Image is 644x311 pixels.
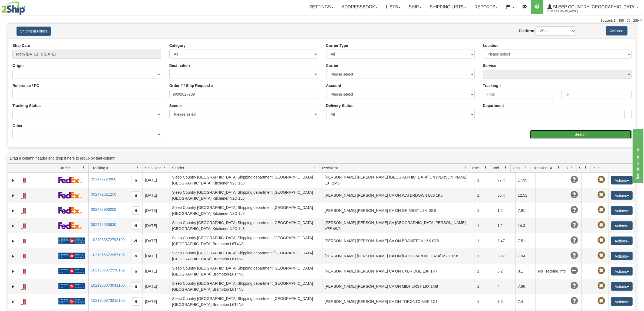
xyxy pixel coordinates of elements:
a: Expand [11,178,16,183]
a: 1021956872990102 [91,268,125,272]
td: 7.91 [515,203,536,218]
button: Copy to clipboard [131,222,140,230]
td: 8.47 [495,233,515,248]
a: 392473968202 [91,207,116,212]
a: 392472729800 [91,177,116,181]
a: Expand [11,284,16,289]
a: Packages filter column settings [481,163,490,172]
button: Actions [606,26,628,35]
td: 1 [475,233,495,248]
a: 1021956872957105 [91,253,125,257]
span: Pickup Not Assigned [597,282,605,290]
iframe: chat widget [632,128,643,183]
span: Pickup Not Assigned [597,237,605,244]
td: Sleep Country [GEOGRAPHIC_DATA] Shipping department [GEOGRAPHIC_DATA] [GEOGRAPHIC_DATA] Kitchener... [170,188,322,203]
a: Settings [305,0,338,14]
span: 2044 / [PERSON_NAME] [547,8,588,14]
button: Actions [611,221,633,230]
label: Carrier [326,63,339,68]
button: Actions [611,237,633,245]
td: 17.95 [515,173,536,188]
td: 12.51 [515,188,536,203]
span: Tracking # [91,165,108,171]
button: Copy to clipboard [131,252,140,260]
label: Department [483,103,504,108]
img: 20 - Canada Post [58,298,85,305]
button: Copy to clipboard [131,297,140,306]
label: Platform [519,28,534,34]
a: Expand [11,208,16,213]
td: [DATE] [143,294,170,309]
span: Unknown [570,237,578,244]
a: Recipient filter column settings [461,163,470,172]
td: 1 [475,248,495,264]
span: Tracking Status [533,165,557,171]
td: Sleep Country [GEOGRAPHIC_DATA] Shipping department [GEOGRAPHIC_DATA] [GEOGRAPHIC_DATA] Kitchener... [170,203,322,218]
td: [PERSON_NAME] [PERSON_NAME] CA ON TORONTO M4R 1C1 [322,294,475,309]
td: [DATE] [143,233,170,248]
img: 20 - Canada Post [58,283,85,290]
span: Sender [172,165,184,171]
span: Charge [513,165,524,171]
button: Copy to clipboard [131,191,140,199]
img: 20 - Canada Post [58,237,85,244]
a: Tracking Status filter column settings [554,163,563,172]
td: 1 [475,173,495,188]
td: 7.86 [515,279,536,294]
td: [DATE] [143,248,170,264]
span: Shipment Issues [579,165,584,171]
td: Sleep Country [GEOGRAPHIC_DATA] Shipping department [GEOGRAPHIC_DATA] [GEOGRAPHIC_DATA] Kitchener... [170,173,322,188]
td: 7.4 [515,294,536,309]
span: Pickup Not Assigned [597,267,605,274]
div: grid grouping header [8,153,636,164]
span: Carrier [58,165,70,171]
a: Lists [382,0,405,14]
span: Pickup Not Assigned [597,206,605,214]
button: Actions [611,297,633,306]
span: Sleep Country [GEOGRAPHIC_DATA] [552,5,636,9]
button: Copy to clipboard [131,282,140,290]
img: logo2044.jpg [1,1,25,15]
span: Pickup Not Assigned [597,176,605,183]
span: Delivery Status [566,165,570,171]
td: Sleep Country [GEOGRAPHIC_DATA] Shipping department [GEOGRAPHIC_DATA] [GEOGRAPHIC_DATA] Kitchener... [170,218,322,233]
label: Account [326,83,341,88]
a: Label [21,251,26,260]
a: Weight filter column settings [501,163,510,172]
span: Ship Date [145,165,161,171]
span: Pickup Not Assigned [597,252,605,259]
a: Sender filter column settings [311,163,320,172]
td: 1 [475,264,495,279]
td: 1.2 [495,203,515,218]
td: 4 [495,279,515,294]
span: Unknown [570,282,578,290]
a: Label [21,206,26,215]
td: [DATE] [143,203,170,218]
span: Unknown [570,297,578,305]
a: Reports [470,0,502,14]
a: Tracking # filter column settings [133,163,143,172]
a: Label [21,176,26,184]
img: 20 - Canada Post [58,268,85,274]
span: Unknown [570,191,578,199]
a: Ship [405,0,425,14]
a: Sleep Country [GEOGRAPHIC_DATA] 2044 / [PERSON_NAME] [543,0,642,14]
a: Expand [11,254,16,259]
td: [DATE] [143,218,170,233]
span: Unknown [570,206,578,214]
a: Expand [11,223,16,229]
label: Order # / Ship Request # [169,83,213,88]
td: [DATE] [143,264,170,279]
label: Origin [12,63,24,68]
a: 1021956872793109 [91,238,125,242]
td: [PERSON_NAME] [PERSON_NAME] CA [GEOGRAPHIC_DATA][PERSON_NAME] V7E 4W6 [322,218,475,233]
span: Pickup Not Assigned [597,191,605,199]
a: Expand [11,269,16,274]
span: Pickup Not Assigned [597,221,605,229]
td: [DATE] [143,188,170,203]
a: Delivery Status filter column settings [567,163,577,172]
label: Destination [169,63,190,68]
td: [DATE] [143,279,170,294]
td: Sleep Country [GEOGRAPHIC_DATA] Shipping department [GEOGRAPHIC_DATA] [GEOGRAPHIC_DATA] Brampton ... [170,233,322,248]
td: 35.4 [495,188,515,203]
